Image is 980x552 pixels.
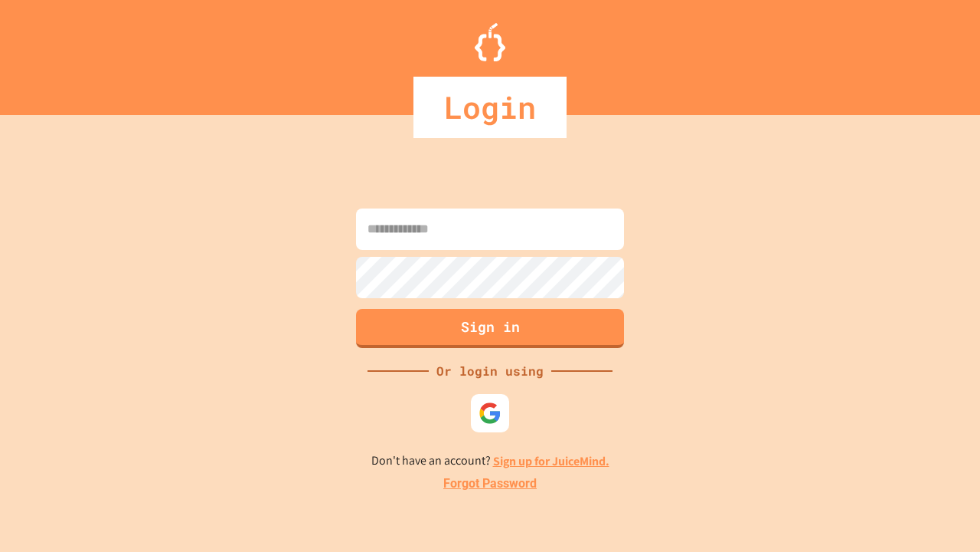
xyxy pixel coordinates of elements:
[443,475,537,493] a: Forgot Password
[356,309,624,348] button: Sign in
[475,23,505,61] img: Logo.svg
[493,453,609,469] a: Sign up for JuiceMind.
[371,452,609,471] p: Don't have an account?
[429,362,551,380] div: Or login using
[413,77,567,138] div: Login
[479,402,501,425] img: google-icon.svg
[916,491,965,537] iframe: chat widget
[853,424,965,489] iframe: chat widget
